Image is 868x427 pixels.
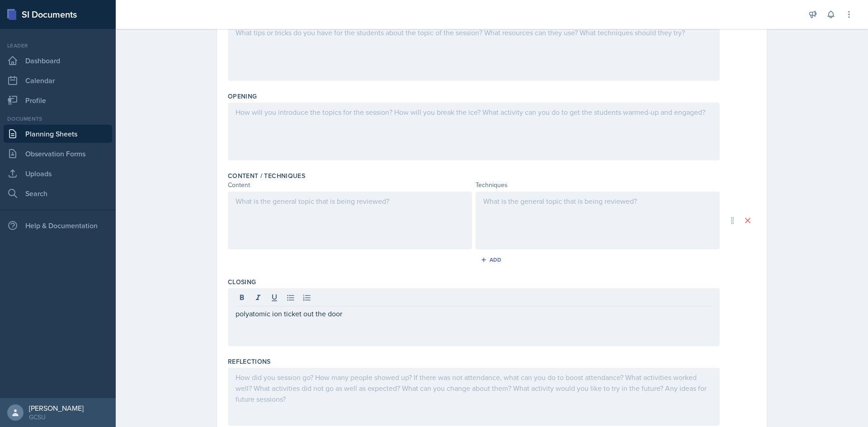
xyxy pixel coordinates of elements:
[4,145,112,163] a: Observation Forms
[4,164,112,183] a: Uploads
[228,92,257,101] label: Opening
[228,171,305,180] label: Content / Techniques
[4,91,112,109] a: Profile
[477,253,507,267] button: Add
[4,125,112,143] a: Planning Sheets
[4,216,112,235] div: Help & Documentation
[29,404,84,413] div: [PERSON_NAME]
[29,413,84,422] div: GCSU
[4,184,112,202] a: Search
[4,42,112,50] div: Leader
[228,277,256,286] label: Closing
[4,52,112,70] a: Dashboard
[4,115,112,123] div: Documents
[4,71,112,89] a: Calendar
[476,180,720,190] div: Techniques
[228,357,271,366] label: Reflections
[236,308,712,319] p: polyatomic ion ticket out the door
[482,256,502,263] div: Add
[228,180,472,190] div: Content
